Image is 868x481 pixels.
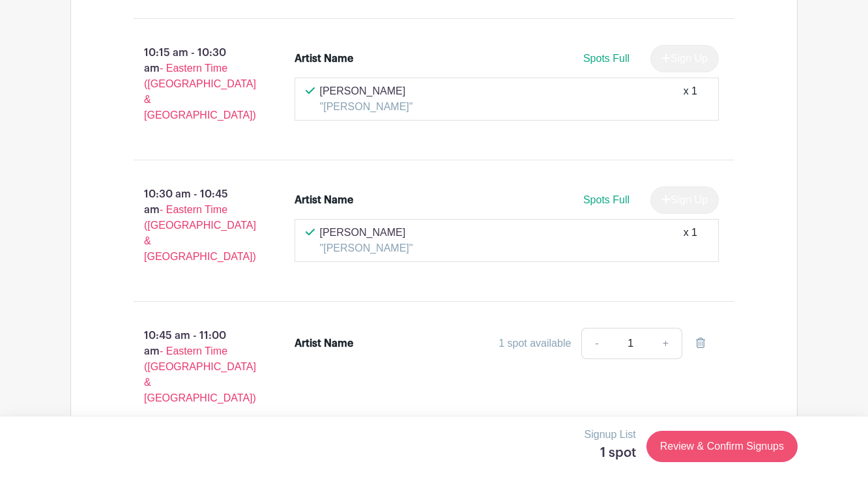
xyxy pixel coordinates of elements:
[320,83,413,99] p: [PERSON_NAME]
[684,225,697,256] div: x 1
[650,328,682,359] a: +
[144,63,256,121] span: - Eastern Time ([GEOGRAPHIC_DATA] & [GEOGRAPHIC_DATA])
[581,328,611,359] a: -
[684,83,697,115] div: x 1
[113,40,274,128] p: 10:15 am - 10:30 am
[583,53,629,64] span: Spots Full
[320,99,413,115] p: "[PERSON_NAME]"
[585,427,636,443] p: Signup List
[499,336,571,351] div: 1 spot available
[144,345,256,403] span: - Eastern Time ([GEOGRAPHIC_DATA] & [GEOGRAPHIC_DATA])
[113,181,274,270] p: 10:30 am - 10:45 am
[583,194,629,205] span: Spots Full
[320,225,413,241] p: [PERSON_NAME]
[295,336,353,351] div: Artist Name
[320,241,413,256] p: "[PERSON_NAME]"
[295,192,353,208] div: Artist Name
[646,431,798,462] a: Review & Confirm Signups
[144,204,256,262] span: - Eastern Time ([GEOGRAPHIC_DATA] & [GEOGRAPHIC_DATA])
[295,51,353,66] div: Artist Name
[113,323,274,411] p: 10:45 am - 11:00 am
[585,445,636,461] h5: 1 spot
